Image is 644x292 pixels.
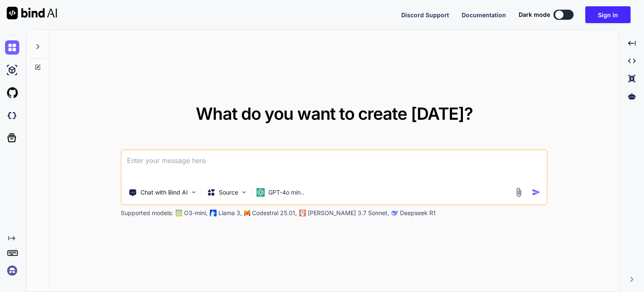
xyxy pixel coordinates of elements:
img: githubLight [5,86,19,100]
span: Dark mode [519,11,550,19]
span: Discord Support [401,11,449,18]
img: Pick Tools [190,189,197,196]
img: Llama2 [210,210,217,216]
img: Bind AI [7,7,57,19]
p: Chat with Bind AI [140,188,188,197]
img: GPT-4 [176,210,182,216]
p: [PERSON_NAME] 3.7 Sonnet, [308,209,389,217]
img: Pick Models [241,189,248,196]
p: Source [219,188,238,197]
button: Sign in [585,6,631,23]
img: claude [392,210,398,216]
img: signin [5,263,19,278]
p: Llama 3, [218,209,242,217]
button: Discord Support [401,11,449,19]
img: icon [532,188,541,197]
p: GPT-4o min.. [268,188,304,197]
img: darkCloudIdeIcon [5,108,19,123]
span: What do you want to create [DATE]? [196,103,473,124]
img: GPT-4o mini [257,188,265,197]
img: claude [299,210,306,216]
button: Documentation [462,11,506,19]
img: attachment [514,187,524,197]
p: Codestral 25.01, [252,209,297,217]
p: Deepseek R1 [400,209,436,217]
img: chat [5,40,19,55]
img: Mistral-AI [244,210,250,216]
img: ai-studio [5,63,19,77]
span: Documentation [462,11,506,18]
p: Supported models: [121,209,173,217]
p: O3-mini, [184,209,208,217]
